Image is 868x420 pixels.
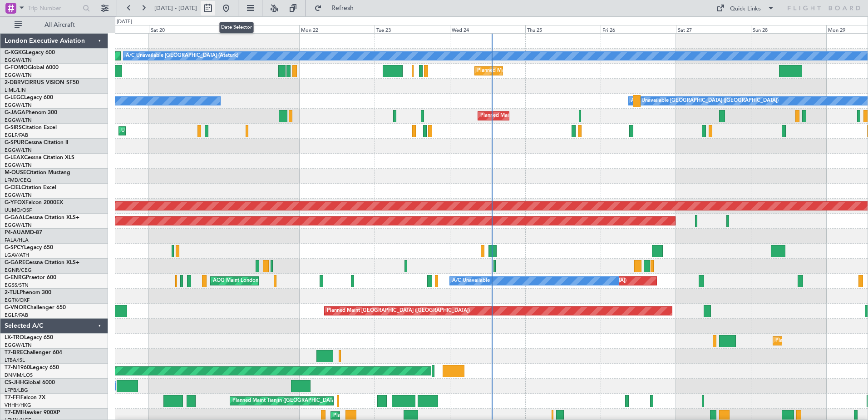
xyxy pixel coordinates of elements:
[232,394,338,408] div: Planned Maint Tianjin ([GEOGRAPHIC_DATA])
[5,230,42,235] a: P4-AUAMD-87
[5,192,32,199] a: EGGW/LTN
[5,350,62,355] a: T7-BREChallenger 604
[5,80,25,85] span: 2-DBRV
[5,200,63,205] a: G-YFOXFalcon 2000EX
[5,230,25,235] span: P4-AUA
[5,372,33,379] a: DNMM/LOS
[5,207,32,214] a: UUMO/OSF
[5,110,25,115] span: G-JAGA
[5,125,22,130] span: G-SIRS
[5,140,25,145] span: G-SPUR
[10,18,99,32] button: All Aircraft
[5,222,32,229] a: EGGW/LTN
[5,290,51,295] a: 2-TIJLPhenom 300
[5,260,79,265] a: G-GARECessna Citation XLS+
[5,95,53,100] a: G-LEGCLegacy 600
[375,25,450,33] div: Tue 23
[751,25,826,33] div: Sun 28
[5,177,31,184] a: LFMD/CEQ
[525,25,601,33] div: Thu 25
[5,275,26,280] span: G-ENRG
[730,5,761,14] div: Quick Links
[126,49,238,63] div: A/C Unavailable [GEOGRAPHIC_DATA] (Ataturk)
[5,50,55,55] a: G-KGKGLegacy 600
[5,410,60,415] a: T7-EMIHawker 900XP
[5,365,59,370] a: T7-N1960Legacy 650
[5,305,27,310] span: G-VNOR
[5,170,70,175] a: M-OUSECitation Mustang
[5,297,30,304] a: EGTK/OXF
[5,102,32,109] a: EGGW/LTN
[5,380,24,385] span: CS-JHH
[5,155,24,160] span: G-LEAX
[5,380,55,385] a: CS-JHHGlobal 6000
[5,335,24,340] span: LX-TRO
[5,162,32,169] a: EGGW/LTN
[5,342,32,349] a: EGGW/LTN
[5,252,29,259] a: LGAV/ATH
[5,185,21,190] span: G-CIEL
[5,275,56,280] a: G-ENRGPraetor 600
[224,25,299,33] div: Sun 21
[5,215,25,220] span: G-GAAL
[5,350,23,355] span: T7-BRE
[477,64,620,78] div: Planned Maint [GEOGRAPHIC_DATA] ([GEOGRAPHIC_DATA])
[5,147,32,154] a: EGGW/LTN
[5,125,57,130] a: G-SIRSCitation Excel
[601,25,676,33] div: Fri 26
[324,5,362,11] span: Refresh
[5,80,79,85] a: 2-DBRVCIRRUS VISION SF50
[5,335,53,340] a: LX-TROLegacy 650
[5,245,24,250] span: G-SPCY
[5,117,32,124] a: EGGW/LTN
[5,237,29,244] a: FALA/HLA
[450,25,525,33] div: Wed 24
[5,410,22,415] span: T7-EMI
[327,304,470,318] div: Planned Maint [GEOGRAPHIC_DATA] ([GEOGRAPHIC_DATA])
[310,1,365,15] button: Refresh
[5,215,79,220] a: G-GAALCessna Citation XLS+
[5,50,26,55] span: G-KGKG
[28,1,80,15] input: Trip Number
[121,124,271,138] div: Unplanned Maint [GEOGRAPHIC_DATA] ([GEOGRAPHIC_DATA])
[5,65,28,70] span: G-FOMO
[5,132,28,139] a: EGLF/FAB
[117,18,132,26] div: [DATE]
[5,110,57,115] a: G-JAGAPhenom 300
[5,57,32,64] a: EGGW/LTN
[5,387,28,394] a: LFPB/LBG
[5,365,30,370] span: T7-N1960
[5,72,32,79] a: EGGW/LTN
[213,274,315,288] div: AOG Maint London ([GEOGRAPHIC_DATA])
[5,282,29,289] a: EGSS/STN
[5,95,24,100] span: G-LEGC
[5,357,25,364] a: LTBA/ISL
[676,25,751,33] div: Sat 27
[5,170,26,175] span: M-OUSE
[299,25,375,33] div: Mon 22
[5,312,28,319] a: EGLF/FAB
[5,267,32,274] a: EGNR/CEG
[154,4,197,12] span: [DATE] - [DATE]
[5,245,53,250] a: G-SPCYLegacy 650
[5,155,74,160] a: G-LEAXCessna Citation XLS
[631,94,779,108] div: A/C Unavailable [GEOGRAPHIC_DATA] ([GEOGRAPHIC_DATA])
[5,87,26,94] a: LIML/LIN
[5,290,20,295] span: 2-TIJL
[5,65,59,70] a: G-FOMOGlobal 6000
[5,402,31,409] a: VHHH/HKG
[219,22,254,33] div: Date Selector
[5,395,20,400] span: T7-FFI
[149,25,224,33] div: Sat 20
[5,200,25,205] span: G-YFOX
[5,395,45,400] a: T7-FFIFalcon 7X
[5,260,25,265] span: G-GARE
[24,22,96,28] span: All Aircraft
[5,140,68,145] a: G-SPURCessna Citation II
[5,185,56,190] a: G-CIELCitation Excel
[5,305,66,310] a: G-VNORChallenger 650
[452,274,490,288] div: A/C Unavailable
[712,1,779,15] button: Quick Links
[480,109,623,123] div: Planned Maint [GEOGRAPHIC_DATA] ([GEOGRAPHIC_DATA])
